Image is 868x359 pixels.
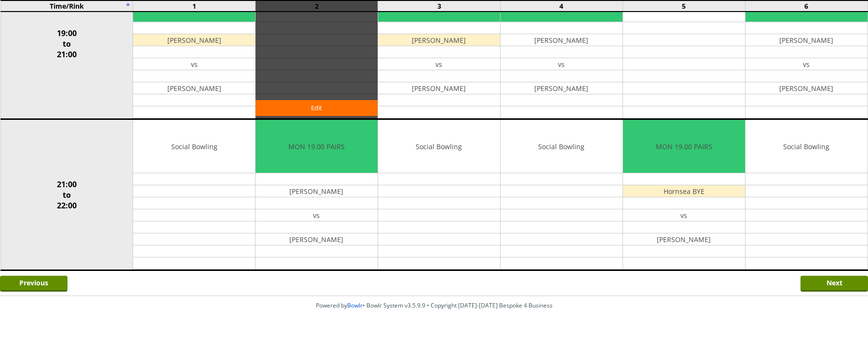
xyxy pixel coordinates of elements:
td: Social Bowling [133,120,255,173]
td: [PERSON_NAME] [501,34,623,46]
td: 21:00 to 22:00 [0,119,133,270]
td: Time/Rink [0,0,133,12]
td: Hornsea BYE [623,185,745,197]
td: [PERSON_NAME] [133,34,255,46]
td: 5 [623,0,745,12]
td: Social Bowling [746,120,868,173]
td: MON 19.00 PAIRS [623,120,745,173]
td: Social Bowling [501,120,623,173]
td: MON 19.00 PAIRS [256,120,378,173]
td: [PERSON_NAME] [746,34,868,46]
input: Next [800,276,868,292]
td: vs [133,58,255,70]
td: [PERSON_NAME] [623,233,745,245]
td: [PERSON_NAME] [133,82,255,94]
td: Social Bowling [378,120,500,173]
td: vs [378,58,500,70]
td: vs [501,58,623,70]
span: Powered by • Bowlr System v3.5.9.9 • Copyright [DATE]-[DATE] Bespoke 4 Business [316,301,553,309]
td: [PERSON_NAME] [501,82,623,94]
td: [PERSON_NAME] [746,82,868,94]
a: Bowlr [347,301,363,309]
td: 3 [378,0,501,12]
a: Edit [256,100,378,116]
td: vs [746,58,868,70]
td: vs [256,209,378,221]
td: 6 [745,0,868,12]
td: [PERSON_NAME] [256,233,378,245]
td: 4 [500,0,623,12]
td: [PERSON_NAME] [378,82,500,94]
td: [PERSON_NAME] [256,185,378,197]
td: 1 [133,0,256,12]
td: [PERSON_NAME] [378,34,500,46]
td: vs [623,209,745,221]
